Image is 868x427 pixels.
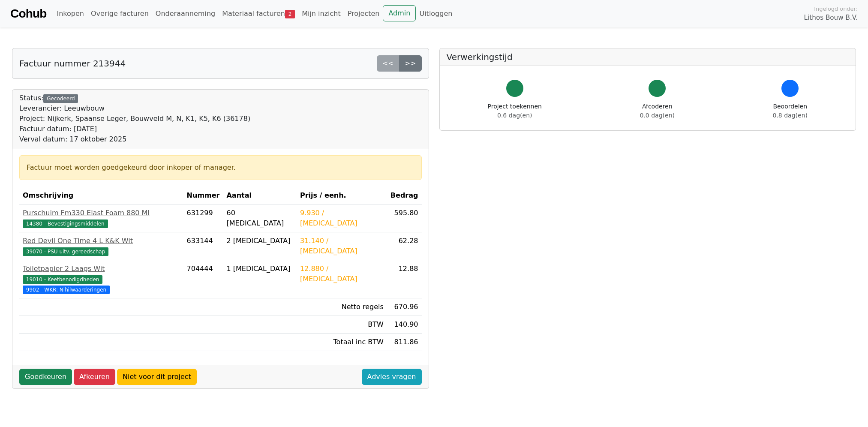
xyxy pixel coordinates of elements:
[23,236,180,256] a: Red Devil One Time 4 L K&K Wit39070 - PSU uitv. gereedschap
[773,102,808,120] div: Beoordelen
[640,112,675,119] span: 0.0 dag(en)
[23,264,180,274] div: Toiletpapier 2 Laags Wit
[183,232,223,260] td: 633144
[219,5,298,22] a: Materiaal facturen2
[23,286,110,294] span: 9902 - WKR: Nihilwaarderingen
[300,264,384,284] div: 12.880 / [MEDICAL_DATA]
[223,187,296,204] th: Aantal
[19,369,72,385] a: Goedkeuren
[640,102,675,120] div: Afcoderen
[74,369,115,385] a: Afkeuren
[23,247,108,256] span: 39070 - PSU uitv. gereedschap
[387,316,422,334] td: 140.90
[53,5,87,22] a: Inkopen
[19,103,250,114] div: Leverancier: Leeuwbouw
[300,208,384,229] div: 9.930 / [MEDICAL_DATA]
[804,13,858,23] span: Lithos Bouw B.V.
[488,102,542,120] div: Project toekennen
[19,187,183,204] th: Omschrijving
[814,5,858,13] span: Ingelogd onder:
[10,3,46,24] a: Cohub
[297,187,387,204] th: Prijs / eenh.
[27,162,414,173] div: Factuur moet worden goedgekeurd door inkoper of manager.
[19,93,250,144] div: Status:
[300,236,384,256] div: 31.140 / [MEDICAL_DATA]
[773,112,808,119] span: 0.8 dag(en)
[117,369,197,385] a: Niet voor dit project
[23,275,102,284] span: 19010 - Keetbenodigdheden
[23,264,180,295] a: Toiletpapier 2 Laags Wit19010 - Keetbenodigdheden 9902 - WKR: Nihilwaarderingen
[362,369,422,385] a: Advies vragen
[298,5,344,22] a: Mijn inzicht
[297,334,387,351] td: Totaal inc BTW
[297,316,387,334] td: BTW
[19,58,126,69] h5: Factuur nummer 213944
[43,94,78,103] div: Gecodeerd
[226,264,293,274] div: 1 [MEDICAL_DATA]
[226,208,293,229] div: 60 [MEDICAL_DATA]
[183,260,223,298] td: 704444
[226,236,293,246] div: 2 [MEDICAL_DATA]
[387,334,422,351] td: 811.86
[183,204,223,232] td: 631299
[387,204,422,232] td: 595.80
[447,52,849,62] h5: Verwerkingstijd
[19,114,250,124] div: Project: Nijkerk, Spaanse Leger, Bouwveld M, N, K1, K5, K6 (36178)
[497,112,532,119] span: 0.6 dag(en)
[383,5,416,21] a: Admin
[19,124,250,134] div: Factuur datum: [DATE]
[399,55,422,72] a: >>
[87,5,152,22] a: Overige facturen
[387,298,422,316] td: 670.96
[23,236,180,246] div: Red Devil One Time 4 L K&K Wit
[387,232,422,260] td: 62.28
[416,5,456,22] a: Uitloggen
[152,5,219,22] a: Onderaanneming
[387,187,422,204] th: Bedrag
[23,208,180,229] a: Purschuim Fm330 Elast Foam 880 Ml14380 - Bevestigingsmiddelen
[344,5,383,22] a: Projecten
[23,208,180,218] div: Purschuim Fm330 Elast Foam 880 Ml
[23,220,108,228] span: 14380 - Bevestigingsmiddelen
[297,298,387,316] td: Netto regels
[387,260,422,298] td: 12.88
[19,134,250,144] div: Verval datum: 17 oktober 2025
[183,187,223,204] th: Nummer
[285,10,295,18] span: 2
